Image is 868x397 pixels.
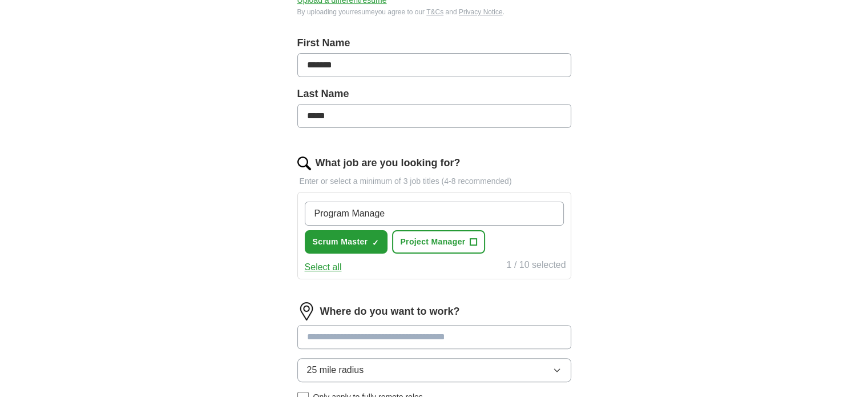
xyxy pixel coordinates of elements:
a: Privacy Notice [459,8,503,16]
p: Enter or select a minimum of 3 job titles (4-8 recommended) [297,175,571,187]
div: 1 / 10 selected [506,258,566,274]
input: Type a job title and press enter [305,202,564,226]
label: What job are you looking for? [316,155,461,171]
span: Project Manager [400,236,465,248]
button: Select all [305,260,342,274]
button: Project Manager [392,230,485,254]
img: search.png [297,157,311,170]
div: By uploading your resume you agree to our and . [297,7,571,17]
label: Where do you want to work? [320,304,460,319]
button: Scrum Master✓ [305,230,388,254]
button: 25 mile radius [297,358,571,382]
label: Last Name [297,86,571,102]
img: location.png [297,302,316,320]
span: ✓ [372,238,379,247]
span: Scrum Master [313,236,368,248]
label: First Name [297,35,571,51]
span: 25 mile radius [307,363,364,377]
a: T&Cs [426,8,443,16]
